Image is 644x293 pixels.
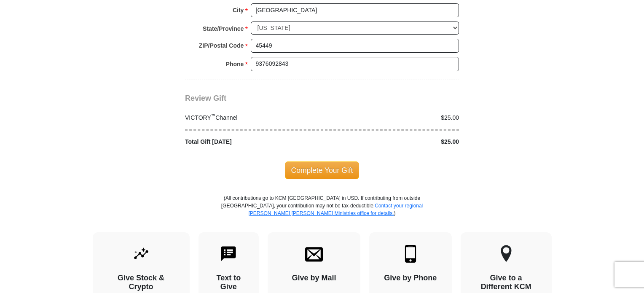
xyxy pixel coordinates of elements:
div: VICTORY Channel [181,113,322,122]
div: $25.00 [322,137,464,146]
strong: City [233,4,244,16]
h4: Give by Phone [384,274,437,283]
p: (All contributions go to KCM [GEOGRAPHIC_DATA] in USD. If contributing from outside [GEOGRAPHIC_D... [221,194,423,232]
img: envelope.svg [305,245,323,263]
strong: State/Province [203,23,244,35]
a: Contact your regional [PERSON_NAME] [PERSON_NAME] Ministries office for details. [248,203,423,216]
img: text-to-give.svg [220,245,237,263]
sup: ™ [211,113,216,118]
img: give-by-stock.svg [132,245,150,263]
span: Review Gift [185,94,226,102]
h4: Give by Mail [282,274,346,283]
strong: ZIP/Postal Code [199,40,244,51]
div: Total Gift [DATE] [181,137,322,146]
div: $25.00 [322,113,464,122]
h4: Text to Give [213,274,244,292]
h4: Give Stock & Crypto [107,274,175,292]
strong: Phone [226,58,244,70]
img: mobile.svg [402,245,419,263]
span: Complete Your Gift [285,161,360,179]
img: other-region [500,245,512,263]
